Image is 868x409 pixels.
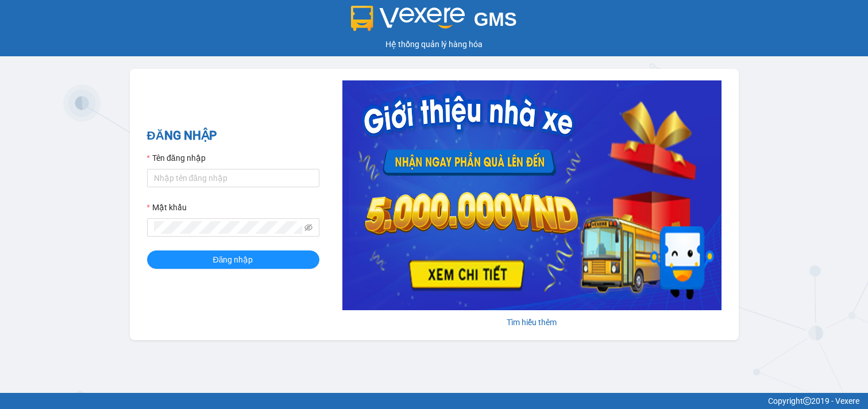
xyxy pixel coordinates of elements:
h2: ĐĂNG NHẬP [147,126,319,145]
input: Tên đăng nhập [147,169,319,187]
button: Đăng nhập [147,250,319,269]
input: Mật khẩu [154,221,302,234]
span: Đăng nhập [213,253,253,266]
a: GMS [351,17,517,26]
div: Hệ thống quản lý hàng hóa [3,38,865,51]
label: Mật khẩu [147,201,187,214]
div: Tìm hiểu thêm [342,316,722,329]
span: GMS [474,9,517,30]
img: banner-0 [342,80,722,310]
div: Copyright 2019 - Vexere [9,395,859,407]
img: logo 2 [351,6,465,31]
label: Tên đăng nhập [147,152,206,164]
span: eye-invisible [304,223,313,231]
span: copyright [803,397,811,405]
